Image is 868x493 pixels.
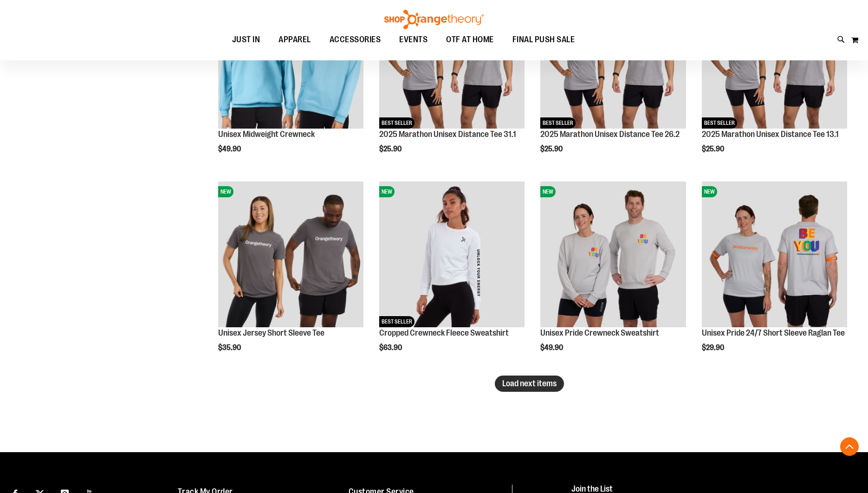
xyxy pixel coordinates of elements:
a: 2025 Marathon Unisex Distance Tee 31.1 [379,130,516,139]
a: Cropped Crewneck Fleece Sweatshirt [379,328,509,337]
a: Unisex Pride Crewneck SweatshirtNEW [540,182,686,328]
span: $29.90 [702,344,725,352]
a: APPAREL [269,29,320,51]
span: ACCESSORIES [330,29,381,50]
a: Cropped Crewneck Fleece SweatshirtNEWBEST SELLER [379,182,525,328]
span: BEST SELLER [540,117,576,129]
span: NEW [218,186,233,197]
span: Load next items [502,379,557,388]
span: FINAL PUSH SALE [512,29,575,50]
a: JUST IN [223,29,270,50]
a: EVENTS [390,29,437,51]
a: ACCESSORIES [320,29,390,51]
span: APPAREL [279,29,311,50]
img: Unisex Pride Crewneck Sweatshirt [540,182,686,327]
a: OTF AT HOME [437,29,503,51]
a: Unisex Pride Crewneck Sweatshirt [540,328,659,337]
div: product [375,177,529,375]
span: $35.90 [218,344,242,352]
span: NEW [379,186,395,197]
div: product [536,177,690,375]
a: Unisex Jersey Short Sleeve TeeNEW [218,182,363,328]
span: $25.90 [379,145,403,153]
img: Cropped Crewneck Fleece Sweatshirt [379,182,525,327]
span: BEST SELLER [702,117,737,129]
span: $49.90 [218,145,242,153]
a: 2025 Marathon Unisex Distance Tee 26.2 [540,130,680,139]
button: Back To Top [840,437,859,456]
a: Unisex Midweight Crewneck [218,130,315,139]
span: $25.90 [702,145,725,153]
span: EVENTS [399,29,428,50]
span: JUST IN [232,29,260,50]
a: Unisex Pride 24/7 Short Sleeve Raglan TeeNEW [702,182,847,328]
div: product [214,177,368,375]
img: Shop Orangetheory [383,10,485,29]
div: product [697,177,852,375]
span: NEW [702,186,717,197]
span: $63.90 [379,344,403,352]
a: Unisex Pride 24/7 Short Sleeve Raglan Tee [702,328,845,337]
a: 2025 Marathon Unisex Distance Tee 13.1 [702,130,839,139]
span: $49.90 [540,344,564,352]
a: FINAL PUSH SALE [503,29,584,51]
a: Unisex Jersey Short Sleeve Tee [218,328,324,337]
img: Unisex Jersey Short Sleeve Tee [218,182,363,327]
span: BEST SELLER [379,316,415,327]
span: NEW [540,186,556,197]
img: Unisex Pride 24/7 Short Sleeve Raglan Tee [702,182,847,327]
span: OTF AT HOME [446,29,494,50]
span: BEST SELLER [379,117,415,129]
button: Load next items [495,376,564,392]
span: $25.90 [540,145,564,153]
